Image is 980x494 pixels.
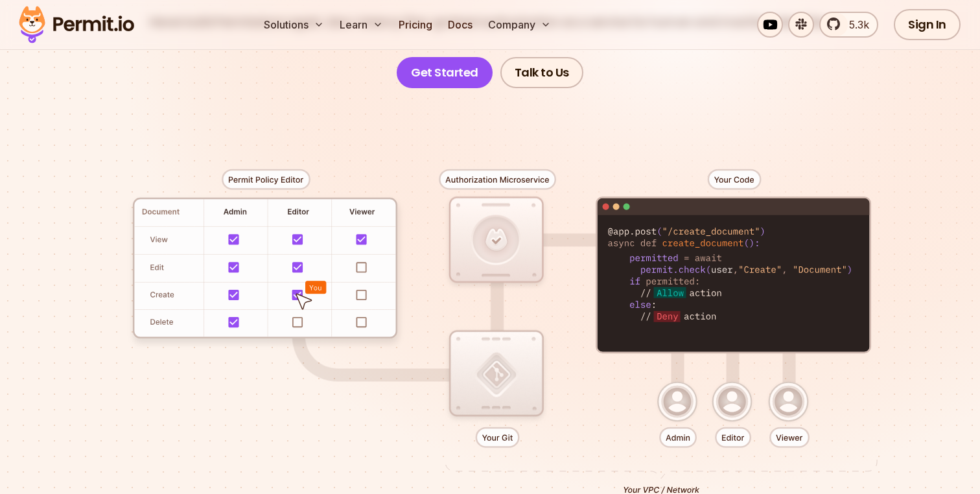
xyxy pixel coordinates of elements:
[334,12,388,38] button: Learn
[443,12,478,38] a: Docs
[397,57,493,88] a: Get Started
[259,12,329,38] button: Solutions
[894,9,961,40] a: Sign In
[841,17,869,32] span: 5.3k
[483,12,556,38] button: Company
[500,57,583,88] a: Talk to Us
[819,12,878,38] a: 5.3k
[13,3,140,47] img: Permit logo
[393,12,437,38] a: Pricing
